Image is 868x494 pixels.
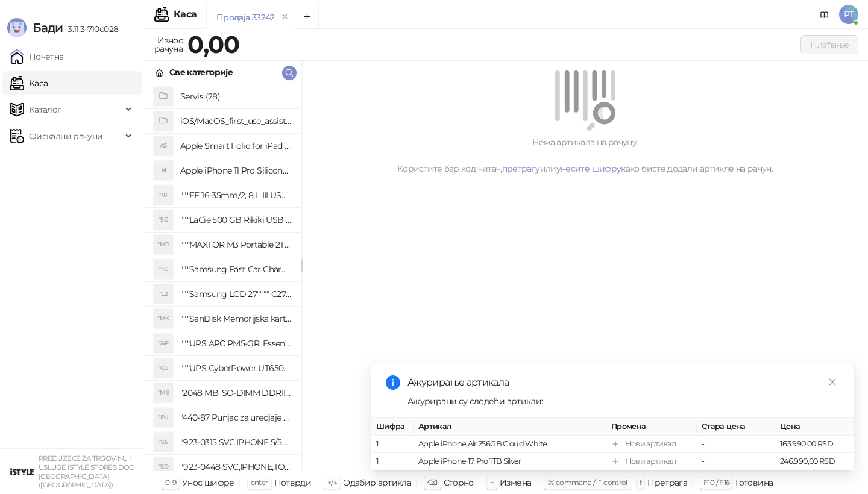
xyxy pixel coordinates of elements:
[444,475,474,490] div: Сторно
[7,18,27,37] img: Logo
[371,418,414,436] th: Шифра
[295,5,319,29] button: Add tab
[10,71,48,95] a: Каса
[154,260,173,279] div: "FC
[180,111,292,131] h4: iOS/MacOS_first_use_assistance (4)
[625,438,676,450] div: Нови артикал
[251,478,268,487] span: enter
[180,260,292,279] h4: """Samsung Fast Car Charge Adapter, brzi auto punja_, boja crna"""
[640,478,641,487] span: f
[697,453,775,471] td: -
[152,33,185,57] div: Износ рачуна
[414,453,606,471] td: Apple iPhone 17 Pro 1TB Silver
[154,186,173,205] div: "18
[180,186,292,205] h4: """EF 16-35mm/2, 8 L III USM"""
[154,161,173,180] div: AI
[145,84,301,471] div: grid
[277,12,293,22] button: remove
[154,235,173,254] div: "MP
[180,309,292,328] h4: """SanDisk Memorijska kartica 256GB microSDXC sa SD adapterom SDSQXA1-256G-GN6MA - Extreme PLUS, ...
[839,5,858,24] span: PT
[154,136,173,155] div: AS
[154,358,173,378] div: "CU
[187,30,239,59] strong: 0,00
[180,87,292,106] h4: Servis (28)
[154,284,173,304] div: "L2
[180,136,292,155] h4: Apple Smart Folio for iPad mini (A17 Pro) - Sage
[500,475,531,490] div: Измена
[775,453,854,471] td: 246.990,00 RSD
[697,436,775,453] td: -
[775,418,854,436] th: Цена
[154,433,173,452] div: "S5
[386,375,400,390] span: info-circle
[316,136,854,175] div: Нема артикала на рачуну. Користите бар код читач, или како бисте додали артикле на рачун.
[775,436,854,453] td: 163.990,00 RSD
[180,235,292,254] h4: """MAXTOR M3 Portable 2TB 2.5"""" crni eksterni hard disk HX-M201TCB/GM"""
[154,408,173,427] div: "PU
[180,457,292,477] h4: "923-0448 SVC,IPHONE,TOURQUE DRIVER KIT .65KGF- CM Šrafciger "
[407,395,839,408] div: Ажурирани су следећи артикли:
[625,455,676,467] div: Нови артикал
[154,457,173,477] div: "SD
[39,454,135,489] small: PREDUZEĆE ZA TRGOVINU I USLUGE ISTYLE STORES DOO [GEOGRAPHIC_DATA] ([GEOGRAPHIC_DATA])
[414,418,606,436] th: Артикал
[180,433,292,452] h4: "923-0315 SVC,IPHONE 5/5S BATTERY REMOVAL TRAY Držač za iPhone sa kojim se otvara display
[647,475,687,490] div: Претрага
[180,383,292,402] h4: "2048 MB, SO-DIMM DDRII, 667 MHz, Napajanje 1,8 0,1 V, Latencija CL5"
[427,478,437,487] span: ⌫
[180,408,292,427] h4: "440-87 Punjac za uredjaje sa micro USB portom 4/1, Stand."
[180,210,292,230] h4: """LaCie 500 GB Rikiki USB 3.0 / Ultra Compact & Resistant aluminum / USB 3.0 / 2.5"""""""
[180,358,292,378] h4: """UPS CyberPower UT650EG, 650VA/360W , line-int., s_uko, desktop"""
[180,334,292,353] h4: """UPS APC PM5-GR, Essential Surge Arrest,5 utic_nica"""
[29,98,61,122] span: Каталог
[154,383,173,402] div: "MS
[169,66,233,79] div: Све категорије
[414,436,606,453] td: Apple iPhone Air 256GB Cloud White
[800,35,858,54] button: Плаћање
[327,478,337,487] span: ↑/↓
[606,418,697,436] th: Промена
[154,210,173,230] div: "5G
[10,45,64,69] a: Почетна
[556,163,621,174] a: унесите шифру
[697,418,775,436] th: Стара цена
[33,20,63,35] span: Бади
[815,5,834,24] a: Документација
[547,478,627,487] span: ⌘ command / ⌃ control
[63,23,118,34] span: 3.11.3-710c028
[407,375,839,390] div: Ажурирање артикала
[703,478,729,487] span: F10 / F16
[826,375,839,389] a: Close
[735,475,773,490] div: Готовина
[216,11,275,24] div: Продаја 33242
[502,163,540,174] a: претрагу
[180,161,292,180] h4: Apple iPhone 11 Pro Silicone Case - Black
[343,475,411,490] div: Одабир артикла
[182,475,234,490] div: Унос шифре
[165,478,176,487] span: 0-9
[490,478,494,487] span: +
[154,334,173,353] div: "AP
[29,124,102,148] span: Фискални рачуни
[371,436,414,453] td: 1
[180,284,292,304] h4: """Samsung LCD 27"""" C27F390FHUXEN"""
[828,378,837,386] span: close
[154,309,173,328] div: "MK
[174,10,197,19] div: Каса
[371,453,414,471] td: 1
[10,460,34,484] img: 64x64-companyLogo-77b92cf4-9946-4f36-9751-bf7bb5fd2c7d.png
[274,475,312,490] div: Потврди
